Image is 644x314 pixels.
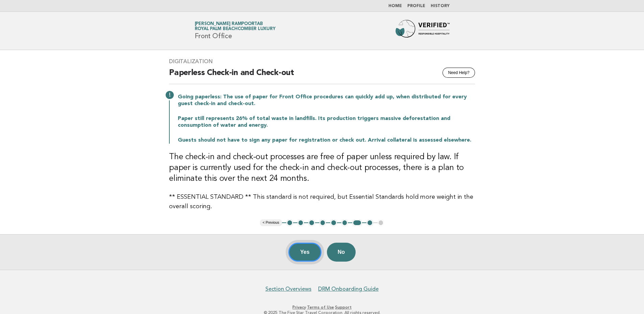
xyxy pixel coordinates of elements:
[352,219,362,226] button: 7
[178,94,475,107] p: Going paperless: The use of paper for Front Office procedures can quickly add up, when distribute...
[443,68,475,78] button: Need Help?
[308,219,315,226] button: 3
[388,4,402,8] a: Home
[288,243,321,262] button: Yes
[396,20,450,42] img: Forbes Travel Guide
[195,22,276,31] a: [PERSON_NAME] RampoortabRoyal Palm Beachcomber Luxury
[307,305,334,310] a: Terms of Use
[431,4,450,8] a: History
[260,219,282,226] button: < Previous
[407,4,425,8] a: Profile
[169,192,475,211] p: ** ESSENTIAL STANDARD ** This standard is not required, but Essential Standards hold more weight ...
[195,22,276,40] h1: Front Office
[330,219,337,226] button: 5
[195,27,276,31] span: Royal Palm Beachcomber Luxury
[318,286,379,292] a: DRM Onboarding Guide
[178,115,475,129] p: Paper still represents 26% of total waste in landfills. Its production triggers massive deforesta...
[286,219,293,226] button: 1
[178,137,475,144] p: Guests should not have to sign any paper for registration or check out. Arrival collateral is ass...
[115,305,529,310] p: · ·
[169,152,475,184] h3: The check-in and check-out processes are free of paper unless required by law. If paper is curren...
[265,286,311,292] a: Section Overviews
[341,219,348,226] button: 6
[366,219,373,226] button: 8
[297,219,304,226] button: 2
[327,243,356,262] button: No
[169,58,475,65] h3: Digitalization
[319,219,326,226] button: 4
[335,305,352,310] a: Support
[169,68,475,84] h2: Paperless Check-in and Check-out
[292,305,306,310] a: Privacy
